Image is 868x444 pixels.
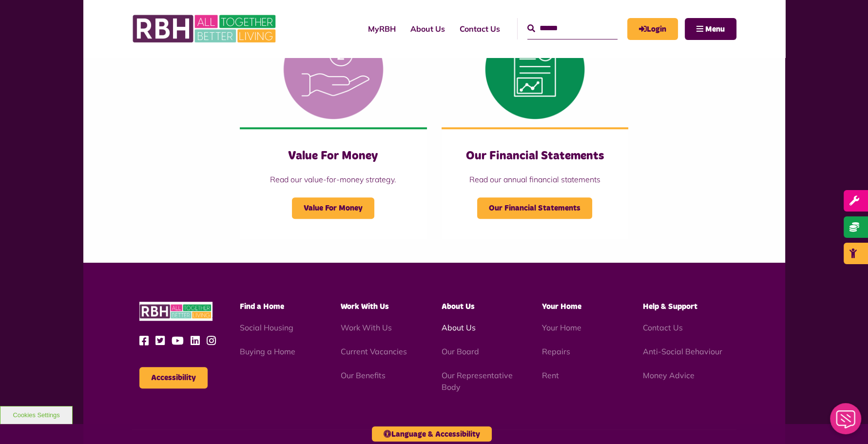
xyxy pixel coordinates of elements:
span: Your Home [542,303,581,310]
a: Contact Us [452,16,507,42]
button: Language & Accessibility [372,426,492,442]
button: Accessibility [139,367,208,388]
span: Find a Home [240,303,284,310]
a: Repairs [542,347,570,356]
a: Buying a Home [240,347,295,356]
iframe: Netcall Web Assistant for live chat [824,400,868,444]
span: Our Financial Statements [477,197,592,219]
a: Money Advice [643,370,694,380]
span: Work With Us [341,303,389,310]
a: About Us [441,323,475,332]
a: Our Benefits [341,370,386,380]
p: Read our value-for-money strategy. [259,174,407,185]
a: MyRBH [627,18,678,40]
span: Menu [705,25,725,33]
a: Value For Money Read our value-for-money strategy. Value For Money [240,11,426,239]
a: Your Home [542,323,581,332]
img: Value For Money [240,11,426,128]
a: Contact Us [643,323,683,332]
img: RBH [132,10,278,48]
a: Our Board [441,347,479,356]
a: MyRBH [361,16,403,42]
a: Our Financial Statements Read our annual financial statements Our Financial Statements [442,11,628,239]
h3: Our Financial Statements [461,149,609,164]
a: Work With Us [341,323,392,332]
button: Navigation [685,18,736,40]
a: Anti-Social Behaviour [643,347,722,356]
a: Rent [542,370,559,380]
p: Read our annual financial statements [461,174,609,185]
img: RBH [139,302,212,321]
img: Financial Statement [442,11,628,128]
a: Social Housing - open in a new tab [240,323,293,332]
input: Search [527,18,617,39]
span: About Us [441,303,474,310]
span: Value For Money [292,197,374,219]
span: Help & Support [643,303,697,310]
a: Our Representative Body [441,370,512,392]
h3: Value For Money [259,149,407,164]
a: About Us [403,16,452,42]
a: Current Vacancies [341,347,407,356]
